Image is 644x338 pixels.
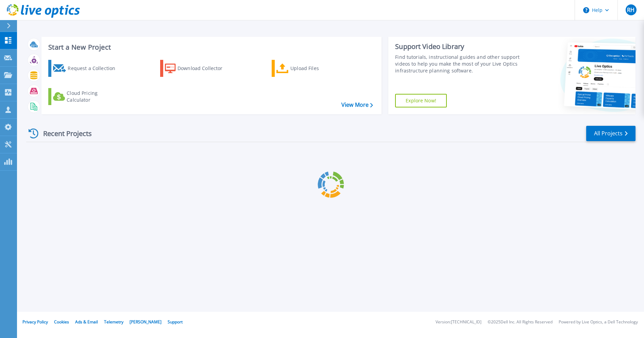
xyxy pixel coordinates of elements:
[67,90,121,103] div: Cloud Pricing Calculator
[559,320,638,324] li: Powered by Live Optics, a Dell Technology
[75,319,98,325] a: Ads & Email
[54,319,69,325] a: Cookies
[22,319,48,325] a: Privacy Policy
[160,60,236,77] a: Download Collector
[436,320,481,324] li: Version: [TECHNICAL_ID]
[177,62,232,75] div: Download Collector
[488,320,553,324] li: © 2025 Dell Inc. All Rights Reserved
[68,62,122,75] div: Request a Collection
[395,94,447,107] a: Explore Now!
[395,54,521,74] div: Find tutorials, instructional guides and other support videos to help you make the most of your L...
[130,319,162,325] a: [PERSON_NAME]
[26,125,101,142] div: Recent Projects
[48,44,373,51] h3: Start a New Project
[627,7,634,13] span: RH
[272,60,348,77] a: Upload Files
[341,102,373,108] a: View More
[395,42,521,51] div: Support Video Library
[290,62,345,75] div: Upload Files
[48,88,124,105] a: Cloud Pricing Calculator
[48,60,124,77] a: Request a Collection
[586,126,635,141] a: All Projects
[104,319,123,325] a: Telemetry
[168,319,183,325] a: Support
